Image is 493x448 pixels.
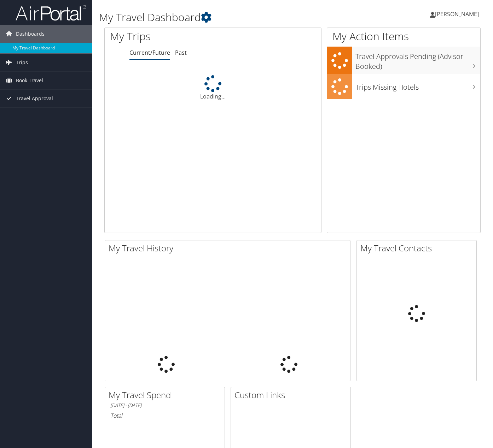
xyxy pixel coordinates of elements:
h3: Travel Approvals Pending (Advisor Booked) [355,48,480,71]
a: [PERSON_NAME] [430,4,486,25]
h2: Custom Links [234,389,350,401]
h2: My Travel Contacts [360,242,476,254]
h6: [DATE] - [DATE] [110,402,219,409]
span: Book Travel [16,72,43,89]
h6: Total [110,412,219,419]
span: Dashboards [16,25,45,43]
div: Loading... [105,75,321,101]
a: Current/Future [129,49,170,56]
h2: My Travel History [109,242,350,254]
span: Travel Approval [16,90,53,107]
h1: My Trips [110,29,226,44]
a: Travel Approvals Pending (Advisor Booked) [327,47,480,74]
a: Trips Missing Hotels [327,74,480,99]
span: Trips [16,54,28,71]
h1: My Travel Dashboard [99,10,357,25]
a: Past [175,49,187,56]
h2: My Travel Spend [109,389,225,401]
h1: My Action Items [327,29,480,44]
img: airportal-logo.png [16,5,86,21]
span: [PERSON_NAME] [435,10,479,18]
h3: Trips Missing Hotels [355,79,480,92]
